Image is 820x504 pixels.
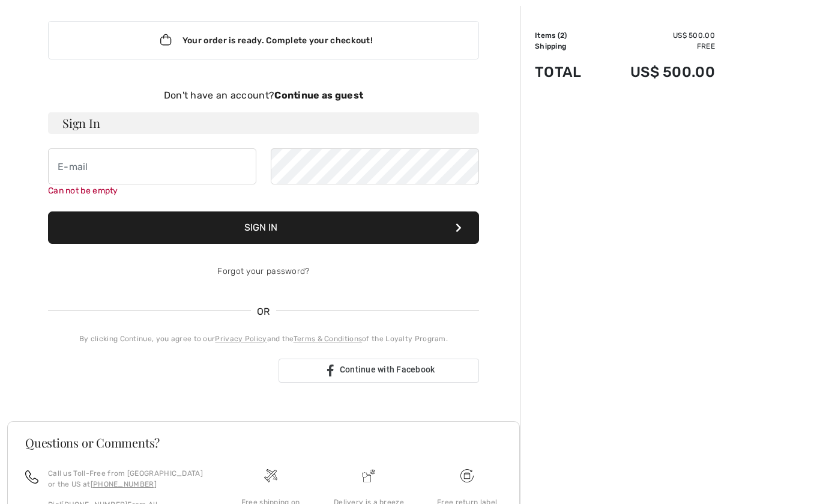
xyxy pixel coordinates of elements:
[48,357,269,384] div: Sign in with Google. Opens in new tab
[48,211,479,244] button: Sign In
[48,88,479,103] div: Don't have an account?
[48,112,479,134] h3: Sign In
[264,469,277,482] img: Free shipping on orders over $99
[48,148,256,184] input: E-mail
[535,41,598,52] td: Shipping
[251,305,276,319] span: OR
[217,266,309,276] a: Forgot your password?
[460,469,474,482] img: Free shipping on orders over $99
[25,437,502,449] h3: Questions or Comments?
[294,335,362,343] a: Terms & Conditions
[535,30,598,41] td: Items ( )
[535,52,598,93] td: Total
[362,469,375,482] img: Delivery is a breeze since we pay the duties!
[598,30,715,41] td: US$ 500.00
[48,333,479,344] div: By clicking Continue, you agree to our and the of the Loyalty Program.
[598,52,715,93] td: US$ 500.00
[598,41,715,52] td: Free
[25,470,38,484] img: call
[42,357,275,384] iframe: Sign in with Google Button
[48,468,207,490] p: Call us Toll-Free from [GEOGRAPHIC_DATA] or the US at
[48,21,479,59] div: Your order is ready. Complete your checkout!
[91,480,157,488] a: [PHONE_NUMBER]
[340,365,435,374] span: Continue with Facebook
[274,90,363,101] strong: Continue as guest
[560,31,564,40] span: 2
[48,184,256,197] div: Can not be empty
[215,335,267,343] a: Privacy Policy
[279,359,479,383] a: Continue with Facebook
